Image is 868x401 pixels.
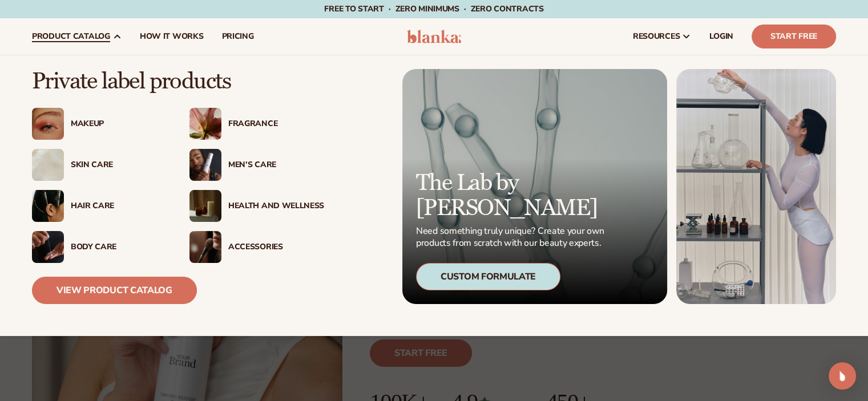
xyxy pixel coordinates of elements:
[32,149,64,181] img: Cream moisturizer swatch.
[189,231,324,263] a: Female with makeup brush. Accessories
[71,160,167,170] div: Skin Care
[829,362,856,390] div: Open Intercom Messenger
[32,69,324,94] p: Private label products
[416,263,560,290] div: Custom Formulate
[32,149,167,181] a: Cream moisturizer swatch. Skin Care
[189,108,221,140] img: Pink blooming flower.
[71,119,167,129] div: Makeup
[131,18,213,55] a: How It Works
[189,149,221,181] img: Male holding moisturizer bottle.
[633,32,680,41] span: resources
[752,25,836,48] a: Start Free
[189,190,324,222] a: Candles and incense on table. Health And Wellness
[709,32,733,41] span: LOGIN
[71,242,167,252] div: Body Care
[416,225,608,249] p: Need something truly unique? Create your own products from scratch with our beauty experts.
[228,201,324,211] div: Health And Wellness
[407,30,461,43] img: logo
[676,69,836,304] img: Female in lab with equipment.
[228,119,324,129] div: Fragrance
[32,32,110,41] span: product catalog
[189,108,324,140] a: Pink blooming flower. Fragrance
[32,108,64,140] img: Female with glitter eye makeup.
[324,3,543,14] span: Free to start · ZERO minimums · ZERO contracts
[189,190,221,222] img: Candles and incense on table.
[700,18,742,55] a: LOGIN
[32,277,197,304] a: View Product Catalog
[228,242,324,252] div: Accessories
[32,190,64,222] img: Female hair pulled back with clips.
[32,231,64,263] img: Male hand applying moisturizer.
[32,190,167,222] a: Female hair pulled back with clips. Hair Care
[140,32,204,41] span: How It Works
[221,32,253,41] span: pricing
[189,149,324,181] a: Male holding moisturizer bottle. Men’s Care
[624,18,700,55] a: resources
[23,18,131,55] a: product catalog
[402,69,667,304] a: Microscopic product formula. The Lab by [PERSON_NAME] Need something truly unique? Create your ow...
[212,18,263,55] a: pricing
[71,201,167,211] div: Hair Care
[32,108,167,140] a: Female with glitter eye makeup. Makeup
[228,160,324,170] div: Men’s Care
[189,231,221,263] img: Female with makeup brush.
[32,231,167,263] a: Male hand applying moisturizer. Body Care
[416,171,608,221] p: The Lab by [PERSON_NAME]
